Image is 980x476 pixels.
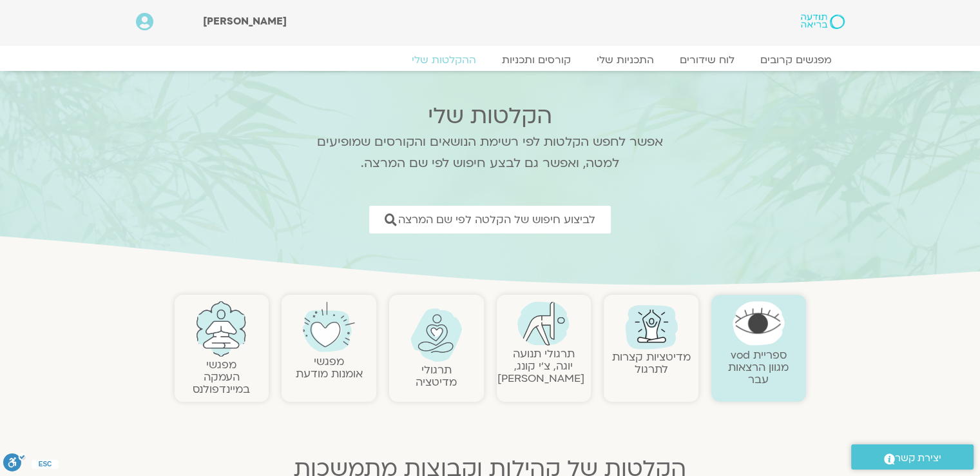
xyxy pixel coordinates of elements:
p: אפשר לחפש הקלטות לפי רשימת הנושאים והקורסים שמופיעים למטה, ואפשר גם לבצע חיפוש לפי שם המרצה. [300,132,680,174]
a: מפגשיאומנות מודעת [296,354,363,381]
a: מדיטציות קצרות לתרגול [612,350,691,377]
a: ספריית vodמגוון הרצאות עבר [728,348,789,387]
a: לביצוע חיפוש של הקלטה לפי שם המרצה [369,206,611,233]
a: תרגולי תנועהיוגה, צ׳י קונג, [PERSON_NAME] [497,346,584,386]
a: מפגשיהעמקה במיינדפולנס [193,357,250,397]
a: קורסים ותכניות [489,54,584,66]
h2: הקלטות שלי [300,103,680,129]
a: לוח שידורים [667,54,747,66]
a: התכניות שלי [584,54,667,66]
a: יצירת קשר [851,444,974,470]
a: מפגשים קרובים [747,54,845,66]
span: יצירת קשר [895,450,941,467]
span: לביצוע חיפוש של הקלטה לפי שם המרצה [398,213,595,226]
nav: Menu [136,54,845,66]
a: ההקלטות שלי [399,54,489,66]
span: [PERSON_NAME] [203,14,287,28]
a: תרגולימדיטציה [416,362,457,390]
